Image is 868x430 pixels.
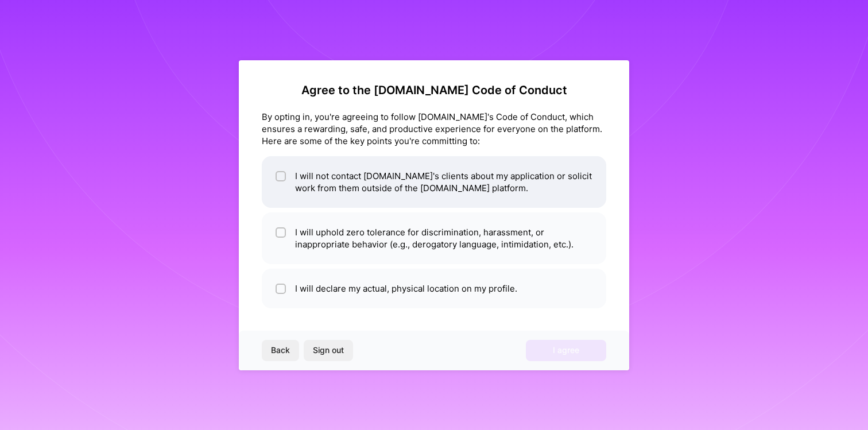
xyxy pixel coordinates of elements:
h2: Agree to the [DOMAIN_NAME] Code of Conduct [262,83,606,97]
button: Sign out [304,340,353,361]
span: Back [271,344,290,356]
button: Back [262,340,299,361]
span: Sign out [313,344,344,356]
li: I will not contact [DOMAIN_NAME]'s clients about my application or solicit work from them outside... [262,156,606,208]
li: I will declare my actual, physical location on my profile. [262,269,606,308]
li: I will uphold zero tolerance for discrimination, harassment, or inappropriate behavior (e.g., der... [262,212,606,264]
div: By opting in, you're agreeing to follow [DOMAIN_NAME]'s Code of Conduct, which ensures a rewardin... [262,111,606,147]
